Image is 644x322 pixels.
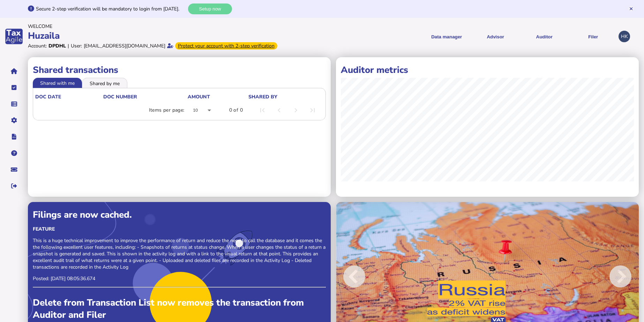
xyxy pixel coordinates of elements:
div: Amount [188,93,248,100]
button: Raise a support ticket [7,162,21,177]
div: shared by [248,93,322,100]
li: Shared with me [33,78,82,88]
div: doc number [103,93,187,100]
div: Account: [28,43,47,49]
button: Shows a dropdown of Data manager options [425,28,469,45]
button: Shows a dropdown of VAT Advisor options [473,28,517,45]
div: User: [71,43,82,49]
li: Shared by me [82,78,127,88]
div: Feature [33,226,326,232]
button: Filer [571,28,615,45]
div: Huzaila [28,30,320,42]
p: Posted: [DATE] 08:05:36.674 [33,275,326,282]
div: 0 of 0 [229,107,243,114]
i: Email verified [167,43,173,48]
button: Setup now [188,3,232,14]
div: Amount [188,93,210,100]
div: doc date [35,93,103,100]
button: Manage settings [7,113,21,128]
p: This is a huge technical improvement to improve the performance of return and reduce the need to ... [33,237,326,270]
div: Delete from Transaction List now removes the transaction from Auditor and Filer [33,297,326,321]
i: Data manager [11,104,17,104]
div: Welcome [28,23,320,30]
div: DPDHL [48,43,66,49]
button: Hide message [629,6,634,11]
div: doc number [103,93,137,100]
button: Sign out [7,179,21,193]
div: From Oct 1, 2025, 2-step verification will be required to login. Set it up now... [175,42,277,50]
div: | [68,43,69,49]
div: shared by [248,93,277,100]
div: Filings are now cached. [33,209,326,221]
button: Data manager [7,97,21,111]
div: Secure 2-step verification will be mandatory to login from [DATE]. [36,6,186,12]
div: [EMAIL_ADDRESS][DOMAIN_NAME] [84,43,165,49]
h1: Shared transactions [33,64,326,76]
button: Help pages [7,146,21,160]
h1: Auditor metrics [341,64,634,76]
menu: navigate products [323,28,615,45]
div: Profile settings [619,31,630,42]
button: Tasks [7,80,21,95]
button: Home [7,64,21,78]
div: Items per page: [149,107,185,114]
button: Auditor [522,28,566,45]
div: doc date [35,93,61,100]
button: Developer hub links [7,129,21,144]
